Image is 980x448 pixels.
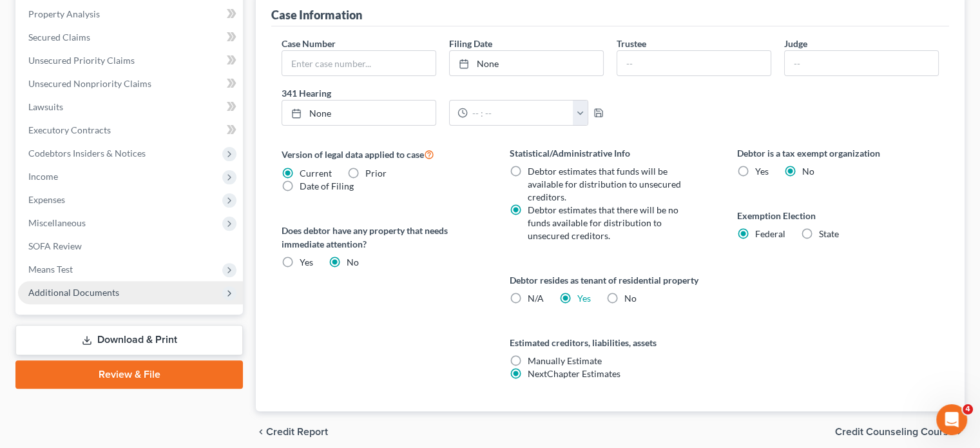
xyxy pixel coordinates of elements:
[755,166,769,177] span: Yes
[282,51,436,75] input: Enter case number...
[785,51,938,75] input: --
[963,404,973,414] span: 4
[784,37,807,50] label: Judge
[450,51,603,75] a: None
[28,101,63,112] span: Lawsuits
[28,78,151,89] span: Unsecured Nonpriority Claims
[617,51,771,75] input: --
[28,264,73,275] span: Means Test
[510,336,711,349] label: Estimated creditors, liabilities, assets
[737,146,939,160] label: Debtor is a tax exempt organization
[28,287,119,298] span: Additional Documents
[528,355,602,366] span: Manually Estimate
[737,209,939,222] label: Exemption Election
[15,360,243,389] a: Review & File
[528,166,681,202] span: Debtor estimates that funds will be available for distribution to unsecured creditors.
[28,240,82,251] span: SOFA Review
[365,168,387,179] span: Prior
[510,273,711,287] label: Debtor resides as tenant of residential property
[18,3,243,26] a: Property Analysis
[528,204,678,241] span: Debtor estimates that there will be no funds available for distribution to unsecured creditors.
[28,171,58,182] span: Income
[256,427,328,437] button: chevron_left Credit Report
[275,86,610,100] label: 341 Hearing
[347,257,359,268] span: No
[528,293,544,304] span: N/A
[28,217,86,228] span: Miscellaneous
[256,427,266,437] i: chevron_left
[802,166,814,177] span: No
[510,146,711,160] label: Statistical/Administrative Info
[577,293,591,304] a: Yes
[28,124,111,135] span: Executory Contracts
[28,194,65,205] span: Expenses
[271,7,362,23] div: Case Information
[282,37,336,50] label: Case Number
[15,325,243,355] a: Download & Print
[18,119,243,142] a: Executory Contracts
[755,228,785,239] span: Federal
[282,146,483,162] label: Version of legal data applied to case
[835,427,965,437] button: Credit Counseling Course chevron_right
[28,8,100,19] span: Property Analysis
[18,26,243,49] a: Secured Claims
[28,32,90,43] span: Secured Claims
[300,168,332,179] span: Current
[528,368,620,379] span: NextChapter Estimates
[936,404,967,435] iframe: Intercom live chat
[18,72,243,95] a: Unsecured Nonpriority Claims
[468,101,573,125] input: -- : --
[819,228,839,239] span: State
[300,180,354,191] span: Date of Filing
[18,49,243,72] a: Unsecured Priority Claims
[617,37,646,50] label: Trustee
[449,37,492,50] label: Filing Date
[300,257,313,268] span: Yes
[282,101,436,125] a: None
[282,224,483,251] label: Does debtor have any property that needs immediate attention?
[28,148,146,159] span: Codebtors Insiders & Notices
[266,427,328,437] span: Credit Report
[835,427,954,437] span: Credit Counseling Course
[624,293,637,304] span: No
[18,95,243,119] a: Lawsuits
[28,55,135,66] span: Unsecured Priority Claims
[18,235,243,258] a: SOFA Review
